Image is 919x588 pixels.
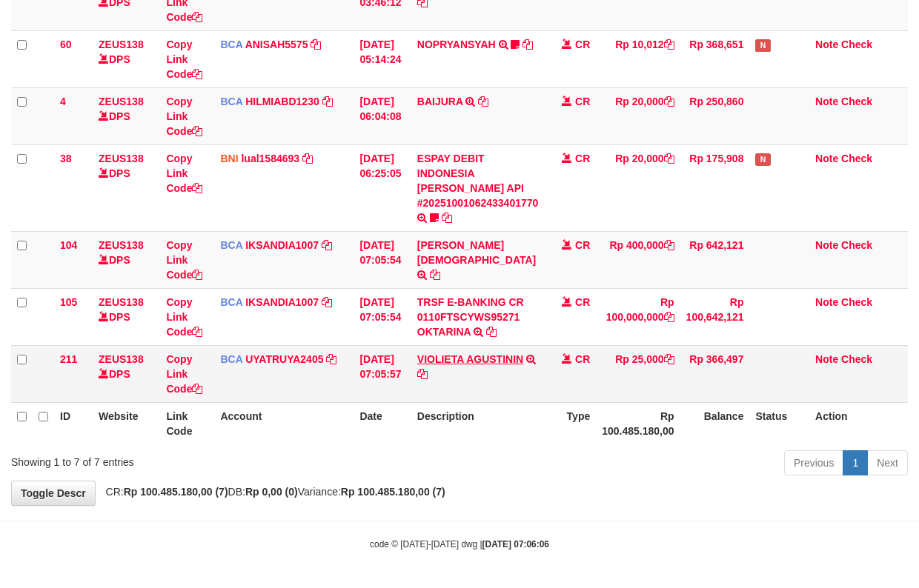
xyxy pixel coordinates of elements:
a: Copy Link Code [166,296,202,338]
td: DPS [93,30,160,87]
a: Toggle Descr [11,481,96,506]
a: 1 [843,450,868,475]
td: Rp 400,000 [596,231,680,288]
a: Check [841,153,872,164]
span: CR [575,39,590,50]
a: Check [841,39,872,50]
th: Rp 100.485.180,00 [596,402,680,444]
td: DPS [93,231,160,288]
a: Next [867,450,908,475]
a: Copy HILMIABD1230 to clipboard [322,96,333,107]
a: Note [815,39,838,50]
a: Copy Rp 25,000 to clipboard [664,353,674,365]
td: Rp 100,000,000 [596,288,680,345]
th: Account [214,402,354,444]
td: [DATE] 07:05:57 [354,345,411,402]
a: TRSF E-BANKING CR 0110FTSCYWS95271 OKTARINA [417,296,524,338]
td: Rp 642,121 [680,231,750,288]
a: BAIJURA [417,96,463,107]
a: Copy Link Code [166,39,202,80]
th: Website [93,402,160,444]
span: 38 [60,153,72,164]
a: Check [841,296,872,308]
a: [PERSON_NAME][DEMOGRAPHIC_DATA] [417,239,536,266]
td: DPS [93,345,160,402]
td: Rp 250,860 [680,87,750,144]
a: Copy ANISAH5575 to clipboard [311,39,321,50]
span: CR [575,96,590,107]
a: Note [815,153,838,164]
div: Showing 1 to 7 of 7 entries [11,449,372,470]
th: ID [54,402,93,444]
td: DPS [93,144,160,231]
span: CR [575,239,590,251]
a: Note [815,96,838,107]
a: Copy Link Code [166,353,202,395]
span: 211 [60,353,77,365]
a: Copy lual1584693 to clipboard [302,153,313,164]
small: code © [DATE]-[DATE] dwg | [370,539,549,549]
a: Note [815,296,838,308]
span: BCA [220,96,242,107]
strong: Rp 100.485.180,00 (7) [124,486,228,498]
a: Copy Rp 100,000,000 to clipboard [664,311,674,323]
a: Note [815,353,838,365]
td: DPS [93,87,160,144]
th: Link Code [160,402,214,444]
a: ESPAY DEBIT INDONESIA [PERSON_NAME] API #20251001062433401770 [417,153,539,209]
a: ZEUS138 [99,96,144,107]
a: Copy NOPRYANSYAH to clipboard [522,39,533,50]
span: BCA [220,39,242,50]
td: Rp 20,000 [596,144,680,231]
a: ZEUS138 [99,353,144,365]
td: [DATE] 06:25:05 [354,144,411,231]
a: Copy RUBBY AGUSTIANTO to clipboard [430,269,440,281]
td: Rp 20,000 [596,87,680,144]
a: Copy VIOLIETA AGUSTININ to clipboard [417,368,428,380]
strong: Rp 0,00 (0) [245,486,298,498]
th: Description [411,402,545,444]
a: VIOLIETA AGUSTININ [417,353,523,365]
td: [DATE] 07:05:54 [354,231,411,288]
a: ZEUS138 [99,153,144,164]
strong: Rp 100.485.180,00 (7) [341,486,445,498]
td: [DATE] 07:05:54 [354,288,411,345]
a: ZEUS138 [99,296,144,308]
a: lual1584693 [241,153,299,164]
td: Rp 25,000 [596,345,680,402]
span: Has Note [755,153,770,166]
td: Rp 368,651 [680,30,750,87]
span: CR: DB: Variance: [99,486,445,498]
a: Note [815,239,838,251]
a: Copy TRSF E-BANKING CR 0110FTSCYWS95271 OKTARINA to clipboard [486,326,497,338]
a: Check [841,239,872,251]
td: [DATE] 06:04:08 [354,87,411,144]
a: Check [841,353,872,365]
span: BCA [220,296,242,308]
th: Action [809,402,908,444]
th: Balance [680,402,750,444]
a: Copy UYATRUYA2405 to clipboard [326,353,336,365]
td: Rp 175,908 [680,144,750,231]
a: NOPRYANSYAH [417,39,496,50]
a: Copy IKSANDIA1007 to clipboard [322,296,332,308]
span: BCA [220,239,242,251]
a: UYATRUYA2405 [245,353,323,365]
span: 104 [60,239,77,251]
span: 60 [60,39,72,50]
th: Status [749,402,809,444]
span: 4 [60,96,66,107]
a: ZEUS138 [99,39,144,50]
a: Check [841,96,872,107]
a: Copy Link Code [166,96,202,137]
a: ANISAH5575 [245,39,308,50]
span: BCA [220,353,242,365]
strong: [DATE] 07:06:06 [482,539,549,549]
a: Copy IKSANDIA1007 to clipboard [322,239,332,251]
td: Rp 100,642,121 [680,288,750,345]
td: [DATE] 05:14:24 [354,30,411,87]
a: HILMIABD1230 [245,96,319,107]
td: DPS [93,288,160,345]
a: Copy Rp 400,000 to clipboard [664,239,674,251]
a: Copy Link Code [166,239,202,281]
